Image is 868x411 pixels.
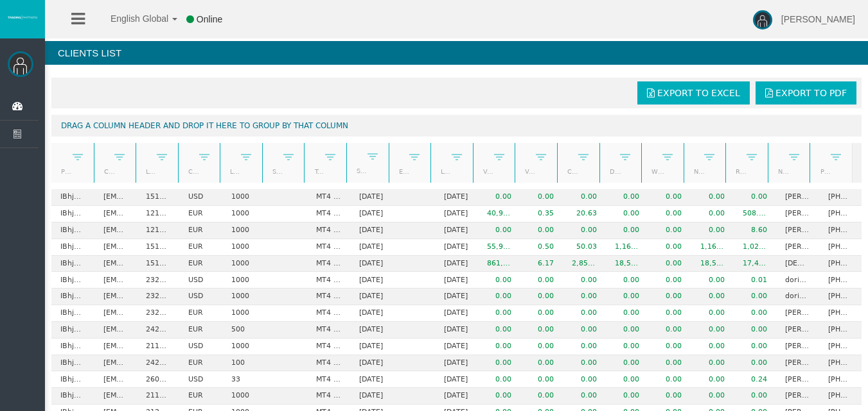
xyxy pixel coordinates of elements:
[478,222,520,239] td: 0.00
[94,189,136,206] td: [EMAIL_ADDRESS][DOMAIN_NAME]
[734,322,776,339] td: 0.00
[728,163,751,180] a: Real equity
[775,88,847,98] span: Export to PDF
[94,388,136,405] td: [EMAIL_ADDRESS][DOMAIN_NAME]
[94,222,136,239] td: [EMAIL_ADDRESS][DOMAIN_NAME]
[776,322,819,339] td: [PERSON_NAME] [PERSON_NAME] ESPUELA
[51,305,94,322] td: IBhjgx4
[138,163,161,180] a: Login
[222,189,264,206] td: 1000
[307,388,350,405] td: MT4 LiveFloatingSpreadAccount
[222,163,245,180] a: Leverage
[137,371,179,388] td: 26031144
[776,388,819,405] td: [PERSON_NAME][MEDICAL_DATA]
[734,289,776,305] td: 0.00
[179,272,222,289] td: USD
[94,355,136,372] td: [EMAIL_ADDRESS][DOMAIN_NAME]
[307,272,350,289] td: MT4 LiveFloatingSpreadAccount
[520,256,563,273] td: 6.17
[179,206,222,222] td: EUR
[478,239,520,256] td: 55,959.35
[606,206,648,222] td: 0.00
[734,355,776,372] td: 0.00
[691,206,733,222] td: 0.00
[94,371,136,388] td: [EMAIL_ADDRESS][DOMAIN_NAME]
[691,322,733,339] td: 0.00
[648,322,691,339] td: 0.00
[350,355,393,372] td: [DATE]
[96,163,119,180] a: Client
[478,272,520,289] td: 0.00
[179,305,222,322] td: EUR
[45,41,868,65] h4: Clients List
[691,355,733,372] td: 0.00
[648,206,691,222] td: 0.00
[179,322,222,339] td: EUR
[179,239,222,256] td: EUR
[350,305,393,322] td: [DATE]
[478,305,520,322] td: 0.00
[776,239,819,256] td: [PERSON_NAME]
[520,289,563,305] td: 0.00
[657,88,740,98] span: Export to Excel
[53,163,77,180] a: Partner code
[478,322,520,339] td: 0.00
[137,272,179,289] td: 23285674
[137,305,179,322] td: 23292866
[606,222,648,239] td: 0.00
[350,189,393,206] td: [DATE]
[648,289,691,305] td: 0.00
[264,163,287,180] a: Short Code
[179,371,222,388] td: USD
[222,388,264,405] td: 1000
[222,222,264,239] td: 1000
[179,189,222,206] td: USD
[94,13,168,24] span: English Global
[349,162,372,180] a: Start Date
[734,206,776,222] td: 508.32
[819,339,862,355] td: [PHONE_NUMBER]
[179,256,222,273] td: EUR
[734,189,776,206] td: 0.00
[307,371,350,388] td: MT4 LiveFixedSpreadAccount
[819,388,862,405] td: [PHONE_NUMBER]
[644,163,667,180] a: Withdrawals
[819,189,862,206] td: [PHONE_NUMBER]
[51,206,94,222] td: IBhjgx4
[478,189,520,206] td: 0.00
[563,222,605,239] td: 0.00
[478,371,520,388] td: 0.00
[781,14,855,24] span: [PERSON_NAME]
[637,81,750,105] a: Export to Excel
[51,388,94,405] td: IBhjgx4
[819,272,862,289] td: [PHONE_NUMBER]
[307,339,350,355] td: MT4 LiveFloatingSpreadAccount
[435,388,477,405] td: [DATE]
[563,305,605,322] td: 0.00
[51,272,94,289] td: IBhjgx4
[180,163,203,180] a: Currency
[648,189,691,206] td: 0.00
[51,115,862,137] div: Drag a column header and drop it here to group by that column
[520,339,563,355] td: 0.00
[137,388,179,405] td: 21161448
[307,289,350,305] td: MT4 LiveFloatingSpreadAccount
[307,355,350,372] td: MT4 LiveFixedSpreadAccount
[478,206,520,222] td: 40,962.75
[563,239,605,256] td: 50.03
[350,272,393,289] td: [DATE]
[51,322,94,339] td: IBhjgx4
[475,163,498,180] a: Volume
[137,239,179,256] td: 15172953
[691,256,733,273] td: 18,576.52
[51,371,94,388] td: IBhjgx4
[222,206,264,222] td: 1000
[819,305,862,322] td: [PHONE_NUMBER]
[197,14,222,24] span: Online
[776,371,819,388] td: [PERSON_NAME]
[350,371,393,388] td: [DATE]
[222,256,264,273] td: 1000
[222,322,264,339] td: 500
[753,10,772,29] img: user-image
[517,163,540,180] a: Volume lots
